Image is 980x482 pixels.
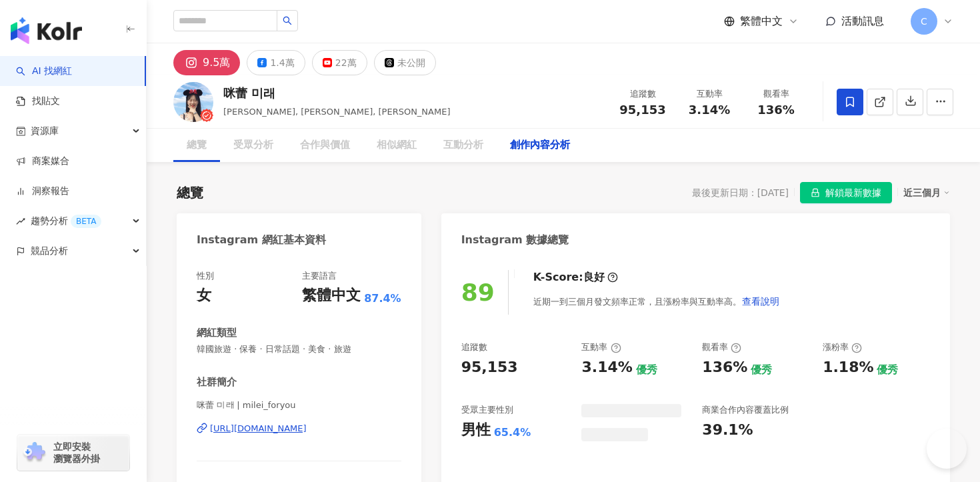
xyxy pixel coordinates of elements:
button: 查看說明 [741,288,780,315]
div: 136% [702,357,747,378]
div: 未公開 [397,53,425,72]
a: [URL][DOMAIN_NAME] [197,423,401,435]
span: 3.14% [689,103,730,117]
span: 87.4% [364,291,401,306]
div: 網紅類型 [197,326,237,340]
button: 未公開 [374,50,436,75]
div: Instagram 網紅基本資料 [197,233,326,247]
div: 性別 [197,270,214,282]
div: 互動率 [581,341,621,353]
div: 觀看率 [751,87,801,101]
span: 競品分析 [31,236,68,266]
div: 9.5萬 [203,53,230,72]
div: 最後更新日期：[DATE] [692,187,789,198]
span: 繁體中文 [740,14,783,29]
img: KOL Avatar [173,82,213,122]
div: 優秀 [751,363,772,377]
div: K-Score : [533,270,618,285]
div: 總覽 [177,183,203,202]
div: 咪蕾 미래 [223,85,451,101]
div: 女 [197,285,211,306]
div: 優秀 [877,363,898,377]
span: 95,153 [619,103,665,117]
div: 1.18% [823,357,873,378]
div: 受眾主要性別 [461,404,513,416]
a: searchAI 找網紅 [16,65,72,78]
span: 韓國旅遊 · 保養 · 日常話題 · 美食 · 旅遊 [197,343,401,355]
div: 觀看率 [702,341,741,353]
span: lock [811,188,820,197]
span: 解鎖最新數據 [825,183,881,204]
div: 互動率 [684,87,735,101]
div: 3.14% [581,357,632,378]
div: 追蹤數 [617,87,668,101]
span: 資源庫 [31,116,59,146]
button: 1.4萬 [247,50,305,75]
div: 相似網紅 [377,137,417,153]
button: 22萬 [312,50,367,75]
div: 優秀 [636,363,657,377]
div: 總覽 [187,137,207,153]
span: C [921,14,927,29]
div: 39.1% [702,420,753,441]
a: 找貼文 [16,95,60,108]
span: search [283,16,292,25]
div: 良好 [583,270,605,285]
button: 解鎖最新數據 [800,182,892,203]
div: Instagram 數據總覽 [461,233,569,247]
div: BETA [71,215,101,228]
div: 1.4萬 [270,53,294,72]
div: 漲粉率 [823,341,862,353]
div: 受眾分析 [233,137,273,153]
div: 創作內容分析 [510,137,570,153]
div: 近三個月 [903,184,950,201]
a: 商案媒合 [16,155,69,168]
div: 商業合作內容覆蓋比例 [702,404,789,416]
span: 立即安裝 瀏覽器外掛 [53,441,100,465]
div: 89 [461,279,495,306]
a: chrome extension立即安裝 瀏覽器外掛 [17,435,129,471]
button: 9.5萬 [173,50,240,75]
div: 繁體中文 [302,285,361,306]
span: 136% [757,103,795,117]
iframe: Help Scout Beacon - Open [927,429,967,469]
img: logo [11,17,82,44]
span: 趨勢分析 [31,206,101,236]
div: 22萬 [335,53,357,72]
div: 男性 [461,420,491,441]
div: 95,153 [461,357,518,378]
div: 追蹤數 [461,341,487,353]
div: [URL][DOMAIN_NAME] [210,423,307,435]
a: 洞察報告 [16,185,69,198]
img: chrome extension [21,442,47,463]
div: 65.4% [494,425,531,440]
div: 社群簡介 [197,375,237,389]
div: 合作與價值 [300,137,350,153]
span: [PERSON_NAME], [PERSON_NAME], [PERSON_NAME] [223,107,451,117]
span: 咪蕾 미래 | milei_foryou [197,399,401,411]
span: 活動訊息 [841,15,884,27]
div: 主要語言 [302,270,337,282]
span: 查看說明 [742,296,779,307]
span: rise [16,217,25,226]
div: 互動分析 [443,137,483,153]
div: 近期一到三個月發文頻率正常，且漲粉率與互動率高。 [533,288,780,315]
